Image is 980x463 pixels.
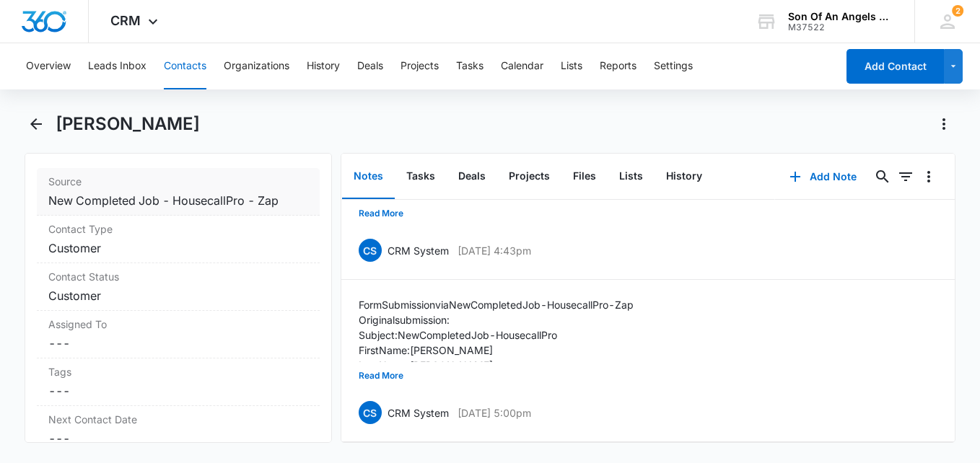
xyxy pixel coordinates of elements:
p: Original submission: [359,312,726,327]
button: Calendar [501,43,543,89]
button: Tasks [395,154,447,199]
button: Actions [932,113,955,136]
span: 2 [952,5,963,17]
h1: [PERSON_NAME] [56,113,200,135]
p: [DATE] 5:00pm [458,405,531,420]
div: notifications count [952,5,963,17]
button: Notes [342,154,395,199]
p: Last Name: [PERSON_NAME] [359,358,726,373]
p: Form Submission via New Completed Job - HousecallPro - Zap [359,297,726,312]
button: Add Note [775,159,871,194]
p: CRM System [388,243,449,258]
div: account name [788,11,893,22]
div: SourceNew Completed Job - HousecallPro - Zap [37,168,320,216]
button: Files [561,154,608,199]
button: Contacts [164,43,206,89]
button: History [655,154,714,199]
button: Reports [600,43,636,89]
button: Search... [871,165,894,188]
button: History [307,43,340,89]
div: Tags--- [37,358,320,406]
p: Subject: New Completed Job - Housecall Pro [359,327,726,343]
button: Add Contact [846,49,944,84]
dd: Customer [48,239,308,257]
p: First Name: [PERSON_NAME] [359,343,726,358]
span: CS [359,401,382,424]
label: Next Contact Date [48,412,308,427]
button: Lists [561,43,582,89]
dd: New Completed Job - HousecallPro - Zap [48,192,308,209]
button: Overflow Menu [917,165,940,188]
dd: --- [48,335,308,352]
div: Assigned To--- [37,311,320,358]
p: CRM System [388,405,449,420]
button: Leads Inbox [88,43,146,89]
div: Next Contact Date--- [37,406,320,454]
button: Projects [497,154,561,199]
label: Contact Status [48,269,308,284]
div: Contact TypeCustomer [37,216,320,263]
label: Source [48,174,308,189]
button: Filters [894,165,917,188]
label: Assigned To [48,317,308,332]
label: Contact Type [48,221,308,237]
button: Overview [26,43,71,89]
button: Projects [401,43,439,89]
dd: Customer [48,287,308,304]
button: Settings [654,43,693,89]
button: Lists [608,154,655,199]
button: Deals [447,154,497,199]
p: [DATE] 4:43pm [458,243,531,258]
div: account id [788,22,893,32]
button: Back [25,113,47,136]
button: Read More [359,362,403,389]
button: Read More [359,200,403,227]
dd: --- [48,430,308,447]
dd: --- [48,382,308,400]
button: Organizations [224,43,289,89]
button: Deals [357,43,383,89]
label: Tags [48,364,308,379]
button: Tasks [456,43,484,89]
div: Contact StatusCustomer [37,263,320,311]
span: CRM [110,13,141,28]
span: CS [359,239,382,262]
